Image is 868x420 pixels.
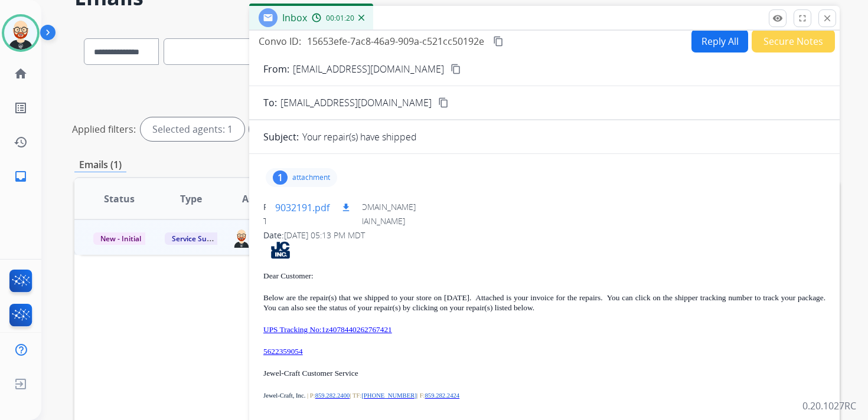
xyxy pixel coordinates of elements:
span: [DATE] 05:13 PM MDT [284,229,365,241]
span: 15653efe-7ac8-46a9-909a-c521cc50192e [307,35,484,48]
mat-icon: download [341,202,351,213]
div: Selected agents: 1 [141,117,244,141]
p: Convo ID: [259,34,301,48]
a: 5622359054 [263,347,303,356]
mat-icon: list_alt [14,101,28,115]
div: Date: [263,229,825,241]
span: Jewel-Craft, Inc. [263,392,305,399]
p: Your repair(s) have shipped [302,130,417,144]
mat-icon: home [14,67,28,81]
span: Below are the repair(s) that we shipped to your store on [DATE]. Attached is your invoice for the... [263,293,825,312]
img: jc_logo.png [263,241,298,259]
mat-icon: fullscreen [797,13,808,24]
p: Applied filters: [72,122,136,136]
span: Dear Customer: [263,271,314,280]
mat-icon: history [14,135,28,149]
mat-icon: content_copy [493,36,504,47]
a: [PHONE_NUMBER] [361,392,417,399]
p: To: [263,96,277,110]
p: [EMAIL_ADDRESS][DOMAIN_NAME] [293,62,444,76]
a: UPS Tracking No:1z4078440262767421 [263,325,392,334]
a: 859.282.2424 [425,392,460,399]
span: Assignee [242,192,283,206]
p: 0.20.1027RC [802,399,856,413]
span: [EMAIL_ADDRESS][DOMAIN_NAME] [280,96,432,110]
div: 1 [273,170,288,185]
a: 859.282.2400 [315,392,350,399]
button: Secure Notes [752,29,835,52]
mat-icon: remove_red_eye [772,13,783,24]
p: Subject: [263,130,299,144]
p: Emails (1) [74,157,126,172]
span: Status [104,192,135,206]
span: New - Initial [93,232,148,245]
span: Inbox [282,11,307,24]
span: 00:01:20 [326,14,354,23]
p: 9032191.pdf [275,201,329,215]
span: | P: | TF: | F: [307,392,459,399]
button: Reply All [691,29,748,52]
div: From: [263,201,825,213]
div: To: [263,215,825,227]
p: attachment [292,173,330,182]
span: Type [180,192,202,206]
mat-icon: content_copy [438,97,449,108]
mat-icon: close [822,13,833,24]
mat-icon: content_copy [451,64,461,74]
span: Jewel-Craft Customer Service [263,369,358,378]
span: Service Support [165,232,232,245]
p: From: [263,62,289,76]
img: avatar [4,17,37,50]
mat-icon: inbox [14,169,28,183]
img: agent-avatar [232,227,251,247]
